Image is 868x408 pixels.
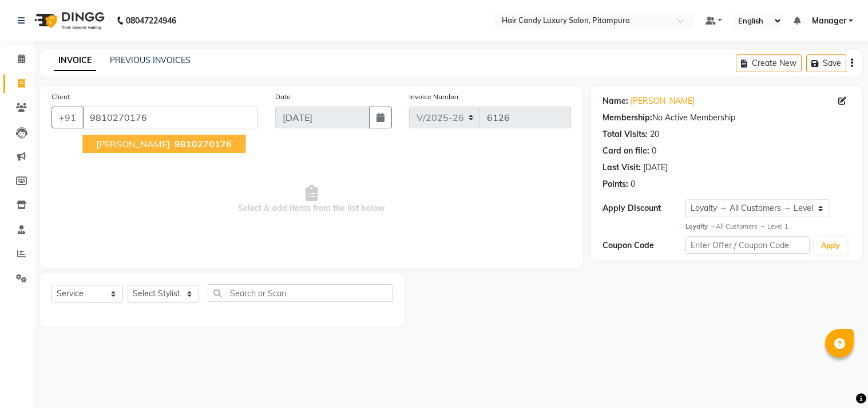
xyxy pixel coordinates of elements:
[96,138,170,150] span: [PERSON_NAME]
[409,92,459,102] label: Invoice Number
[126,5,176,37] b: 08047224946
[603,112,851,124] div: No Active Membership
[820,362,857,397] iframe: chat widget
[603,145,649,157] div: Card on file:
[82,107,258,128] input: Search by Name/Mobile/Email/Code
[814,237,847,254] button: Apply
[652,145,656,157] div: 0
[631,95,695,107] a: [PERSON_NAME]
[603,128,648,140] div: Total Visits:
[643,162,668,174] div: [DATE]
[650,128,659,140] div: 20
[603,112,652,124] div: Membership:
[29,5,108,37] img: logo
[631,178,635,190] div: 0
[175,138,232,150] span: 9810270176
[736,54,802,72] button: Create New
[603,202,685,214] div: Apply Discount
[51,142,571,257] span: Select & add items from the list below
[275,92,291,102] label: Date
[685,236,810,254] input: Enter Offer / Coupon Code
[812,15,846,27] span: Manager
[603,95,628,107] div: Name:
[208,284,393,302] input: Search or Scan
[51,107,84,128] button: +91
[806,54,846,72] button: Save
[54,50,96,71] a: INVOICE
[603,240,685,252] div: Coupon Code
[685,222,851,232] div: All Customers → Level 1
[685,222,716,230] strong: Loyalty →
[603,162,641,174] div: Last Visit:
[603,178,628,190] div: Points:
[110,55,191,65] a: PREVIOUS INVOICES
[51,92,70,102] label: Client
